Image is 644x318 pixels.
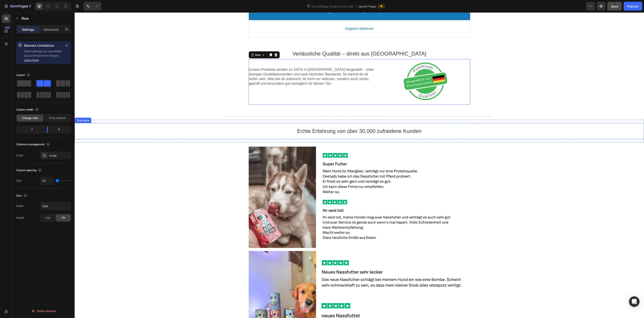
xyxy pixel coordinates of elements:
div: Undo/Redo [83,2,101,11]
p: Advanced [44,27,59,32]
span: / [355,4,356,9]
div: Column width [16,107,40,113]
span: Full [46,216,50,220]
div: Gap [16,179,21,183]
input: Auto [40,177,54,185]
p: Element Limitations [24,43,62,48]
span: Upsell Page [358,4,376,9]
span: Change ratio [22,116,38,120]
div: 7 [17,126,43,133]
div: 5 [51,126,70,133]
button: Delete element [16,308,71,315]
div: Delete element [31,308,56,314]
p: Settings [22,27,34,32]
div: Columns management [16,142,51,148]
span: Fit [62,216,65,220]
button: Save [607,2,622,11]
div: Column spacing [16,167,43,173]
iframe: Design area [75,12,644,318]
div: 450 [4,26,11,29]
p: 7 [29,4,31,9]
p: Row [21,16,59,21]
p: Some settings are unavailable due to limitations in Shopify. [24,49,62,62]
input: Auto [40,202,71,210]
div: Open Intercom Messenger [629,296,640,307]
div: Width [16,204,23,208]
div: 2 cols [49,154,70,158]
button: 7 [2,2,33,11]
p: Angebot ablehnen [270,14,299,19]
div: Height [16,216,24,220]
p: Unsere Produkte werden zu 100 % in [GEOGRAPHIC_DATA] hergestellt – unter strengen Qualitätskontro... [174,55,302,73]
div: Size [16,193,28,199]
span: Save [611,4,618,8]
span: Darmpflege Drops Hund (gs) [311,4,354,9]
span: Fit to content [49,116,66,120]
div: Row [180,41,187,44]
div: Text block [1,106,16,110]
div: Publish [627,4,638,9]
div: Order [16,153,23,157]
a: Learn more [24,58,39,62]
div: Layout [16,72,31,78]
p: Verlässliche Qualität – direkt aus [GEOGRAPHIC_DATA] [174,38,396,45]
button: Publish [624,2,642,11]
